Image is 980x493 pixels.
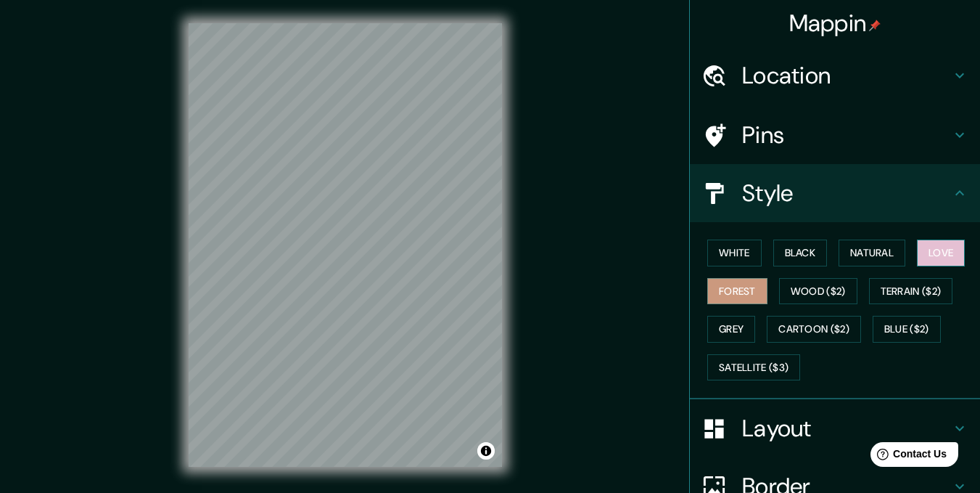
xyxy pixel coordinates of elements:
h4: Layout [742,414,951,443]
h4: Style [742,179,951,208]
button: Grey [707,316,755,343]
button: Satellite ($3) [707,354,800,381]
button: White [707,240,762,266]
h4: Mappin [789,9,881,38]
h4: Location [742,61,951,90]
button: Wood ($2) [779,278,857,305]
button: Terrain ($2) [869,278,953,305]
img: pin-icon.png [869,20,881,31]
div: Location [690,46,980,105]
button: Love [917,240,965,266]
div: Style [690,164,980,222]
button: Black [773,240,828,266]
button: Toggle attribution [477,442,495,460]
iframe: Help widget launcher [851,436,964,477]
button: Blue ($2) [873,316,941,343]
button: Forest [707,278,767,305]
button: Natural [839,240,905,266]
div: Layout [690,399,980,457]
div: Pins [690,106,980,164]
h4: Pins [742,121,951,150]
canvas: Map [189,23,502,467]
button: Cartoon ($2) [767,316,861,343]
